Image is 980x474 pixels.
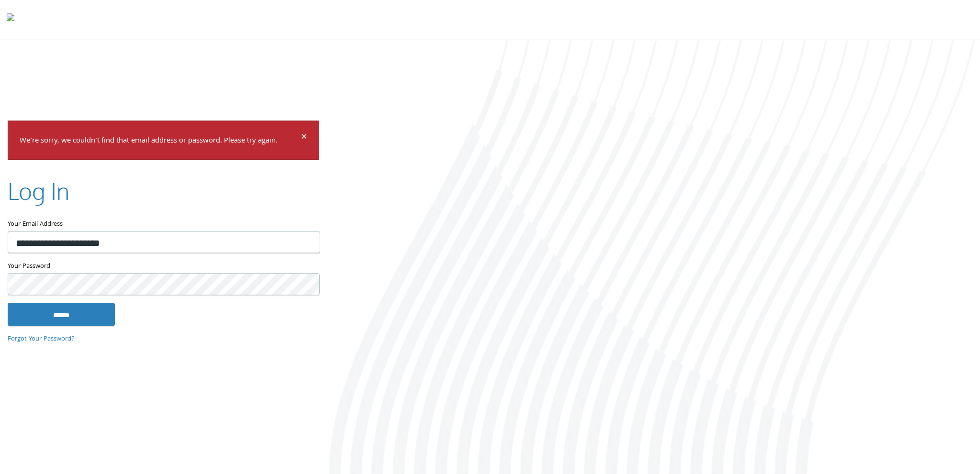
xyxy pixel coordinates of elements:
[301,132,307,144] button: Dismiss alert
[8,334,75,345] a: Forgot Your Password?
[8,176,69,208] h2: Log In
[7,10,14,29] img: todyl-logo-dark.svg
[8,261,319,273] label: Your Password
[20,134,300,148] p: We're sorry, we couldn't find that email address or password. Please try again.
[301,129,307,147] span: ×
